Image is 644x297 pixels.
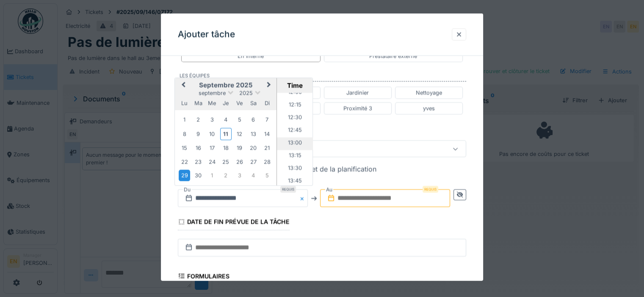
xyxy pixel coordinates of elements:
li: 13:00 [277,138,313,150]
div: Choose mardi 9 septembre 2025 [193,128,204,139]
li: 12:15 [277,100,313,112]
div: Date de fin prévue de la tâche [178,215,290,230]
div: Choose mardi 23 septembre 2025 [193,156,204,167]
button: Close [299,189,308,207]
div: Choose jeudi 11 septembre 2025 [220,128,232,140]
div: jeudi [220,97,232,109]
li: 12:00 [277,87,313,100]
div: mardi [193,97,204,109]
div: Choose mercredi 24 septembre 2025 [206,156,218,167]
div: Choose samedi 27 septembre 2025 [248,156,259,167]
div: Nettoyage [416,89,442,97]
div: Choose vendredi 19 septembre 2025 [234,142,245,153]
div: Choose jeudi 2 octobre 2025 [220,169,232,181]
h3: Ajouter tâche [178,29,235,40]
div: Choose mercredi 1 octobre 2025 [206,169,218,181]
div: Requis [423,186,438,193]
li: 13:45 [277,176,313,188]
div: Formulaires [178,270,229,284]
div: Choose jeudi 4 septembre 2025 [220,114,232,125]
div: yves [423,104,435,112]
div: lundi [179,97,190,109]
h2: septembre 2025 [175,82,276,89]
div: Choose vendredi 3 octobre 2025 [234,169,245,181]
div: Choose vendredi 5 septembre 2025 [234,114,245,125]
div: Choose samedi 13 septembre 2025 [248,128,259,139]
li: 13:15 [277,150,313,163]
div: Choose jeudi 25 septembre 2025 [220,156,232,167]
div: Choose samedi 4 octobre 2025 [248,169,259,181]
div: Choose dimanche 14 septembre 2025 [261,128,273,139]
div: dimanche [261,97,273,109]
div: Choose lundi 29 septembre 2025 [179,169,190,181]
li: 12:30 [277,112,313,125]
div: samedi [248,97,259,109]
div: Choose samedi 20 septembre 2025 [248,142,259,153]
button: Next Month [263,79,276,93]
div: Requis [280,186,296,193]
li: 13:30 [277,163,313,176]
label: Au [325,185,333,194]
li: 12:45 [277,125,313,138]
div: mercredi [206,97,218,109]
div: Choose mardi 2 septembre 2025 [193,114,204,125]
div: Choose jeudi 18 septembre 2025 [220,142,232,153]
div: Choose lundi 8 septembre 2025 [179,128,190,139]
div: Time [279,82,310,90]
div: Month septembre, 2025 [178,113,274,182]
label: Du [183,185,191,194]
div: Choose mercredi 3 septembre 2025 [206,114,218,125]
div: En interne [238,52,264,60]
div: Choose mardi 16 septembre 2025 [193,142,204,153]
div: Choose lundi 15 septembre 2025 [179,142,190,153]
div: Choose vendredi 26 septembre 2025 [234,156,245,167]
div: Choose dimanche 28 septembre 2025 [261,156,273,167]
span: 2025 [239,90,253,96]
div: Jardinier [346,89,369,97]
div: Proximité 3 [343,104,372,112]
div: Choose dimanche 7 septembre 2025 [261,114,273,125]
div: Choose lundi 22 septembre 2025 [179,156,190,167]
div: Choose mercredi 10 septembre 2025 [206,128,218,139]
div: Choose lundi 1 septembre 2025 [179,114,190,125]
div: Prestataire externe [369,52,417,60]
div: Choose mardi 30 septembre 2025 [193,169,204,181]
div: Choose mercredi 17 septembre 2025 [206,142,218,153]
span: septembre [199,90,226,96]
ul: Time [277,93,313,185]
div: Choose vendredi 12 septembre 2025 [234,128,245,139]
div: vendredi [234,97,245,109]
div: Choose dimanche 21 septembre 2025 [261,142,273,153]
button: Previous Month [176,79,189,93]
div: Choose samedi 6 septembre 2025 [248,114,259,125]
label: Les équipes [180,72,466,82]
div: Choose dimanche 5 octobre 2025 [261,169,273,181]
